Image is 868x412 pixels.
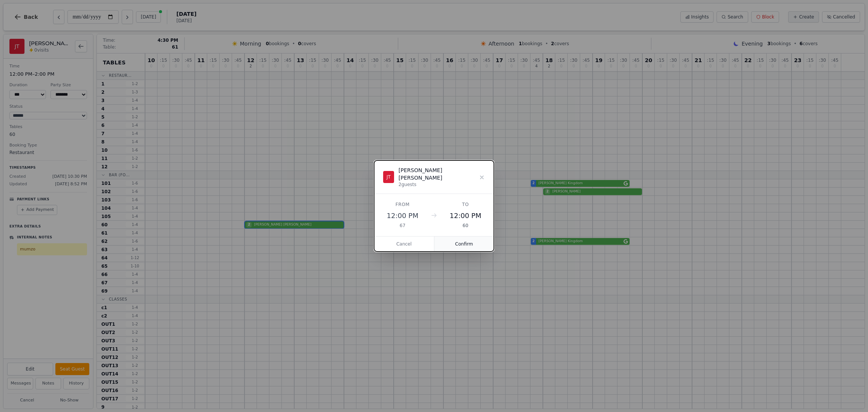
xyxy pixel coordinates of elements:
[446,223,485,229] div: 60
[383,201,422,208] div: From
[374,237,434,252] button: Cancel
[446,201,485,208] div: To
[383,171,394,183] div: JT
[399,182,479,188] div: 2 guests
[399,166,479,182] div: [PERSON_NAME] [PERSON_NAME]
[446,211,485,221] div: 12:00 PM
[383,223,422,229] div: 67
[434,237,494,252] button: Confirm
[383,211,422,221] div: 12:00 PM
